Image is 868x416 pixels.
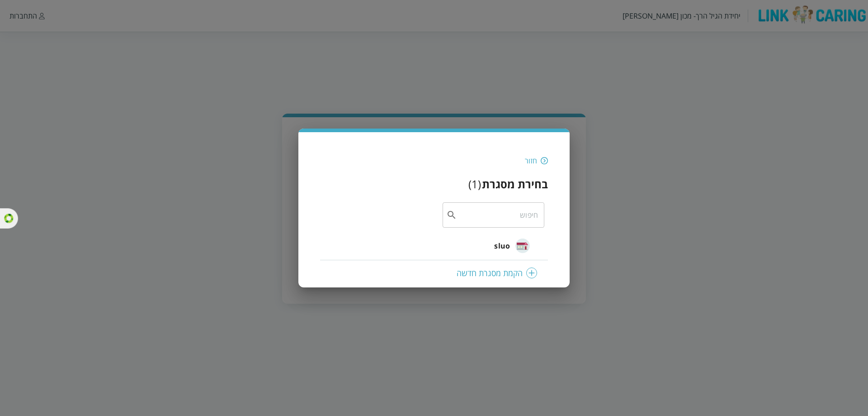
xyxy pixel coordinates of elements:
img: plus [526,268,537,278]
input: חיפוש [457,202,538,228]
h3: בחירת מסגרת [482,177,548,191]
div: הקמת מסגרת חדשה [331,268,537,278]
img: חזור [541,157,548,165]
div: חזור [525,156,537,166]
div: ( 1 ) [468,177,481,191]
img: sluo [515,239,530,253]
span: sluo [494,240,510,251]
